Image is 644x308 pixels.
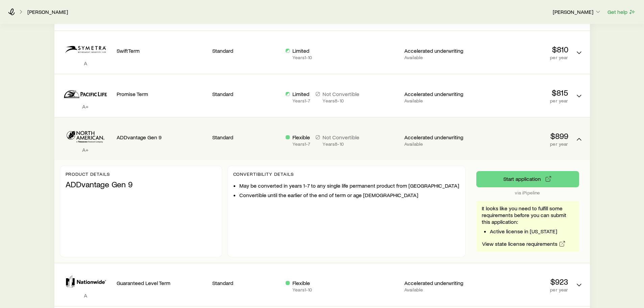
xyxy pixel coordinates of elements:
p: Years 1 - 7 [292,98,310,103]
a: [PERSON_NAME] [27,9,68,15]
p: $899 [478,131,568,141]
p: A+ [60,146,111,153]
button: Get help [607,8,636,16]
p: Available [404,55,472,60]
p: Limited [292,91,310,97]
li: Active license in [US_STATE] [490,228,574,235]
p: Available [404,287,472,292]
li: Convertible until the earlier of the end of term or age [DEMOGRAPHIC_DATA] [239,192,460,198]
p: Standard [212,134,280,141]
p: A [60,292,111,299]
button: via iPipeline [476,171,579,187]
p: via iPipeline [476,190,579,195]
p: Accelerated underwriting [404,47,472,54]
p: per year [478,55,568,60]
p: Accelerated underwriting [404,280,472,286]
p: Standard [212,280,280,286]
p: per year [478,287,568,292]
p: Accelerated underwriting [404,134,472,141]
p: Flexible [292,134,310,141]
li: May be converted in years 1-7 to any single life permanent product from [GEOGRAPHIC_DATA] [239,182,460,189]
p: Standard [212,91,280,97]
p: Years 1 - 7 [292,141,310,147]
p: Accelerated underwriting [404,91,472,97]
p: A+ [60,103,111,110]
p: ADDvantage Gen 9 [66,180,216,189]
p: Not Convertible [323,134,359,141]
p: Available [404,98,472,103]
p: Convertibility Details [233,171,460,177]
p: $810 [478,45,568,54]
p: Standard [212,47,280,54]
p: SwiftTerm [117,47,207,54]
p: A [60,60,111,67]
p: per year [478,98,568,103]
p: Years 8 - 10 [323,141,359,147]
p: $815 [478,88,568,97]
p: [PERSON_NAME] [553,8,601,15]
p: Product details [66,171,216,177]
p: It looks like you need to fulfill some requirements before you can submit this application: [482,205,574,225]
p: Not Convertible [323,91,359,97]
p: Available [404,141,472,147]
button: [PERSON_NAME] [552,8,602,16]
p: Guaranteed Level Term [117,280,207,286]
p: Years 1 - 10 [292,55,312,60]
p: ADDvantage Gen 9 [117,134,207,141]
p: per year [478,141,568,147]
p: Years 1 - 10 [292,287,312,292]
p: Years 8 - 10 [323,98,359,103]
a: View state license requirements [482,240,566,248]
p: $923 [478,277,568,286]
p: Flexible [292,280,312,286]
p: Limited [292,47,312,54]
p: Promise Term [117,91,207,97]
